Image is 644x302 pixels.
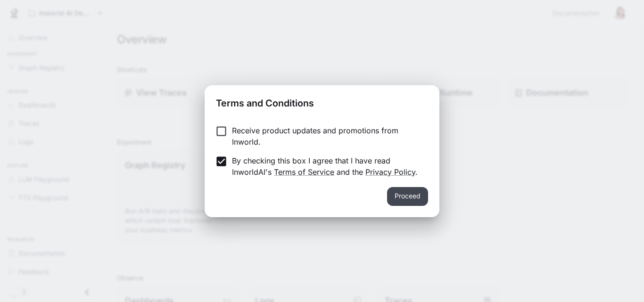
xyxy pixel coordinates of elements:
p: By checking this box I agree that I have read InworldAI's and the . [232,155,421,178]
a: Terms of Service [274,167,334,177]
p: Receive product updates and promotions from Inworld. [232,125,421,147]
a: Privacy Policy [365,167,415,177]
button: Proceed [387,187,428,206]
h2: Terms and Conditions [205,85,439,117]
